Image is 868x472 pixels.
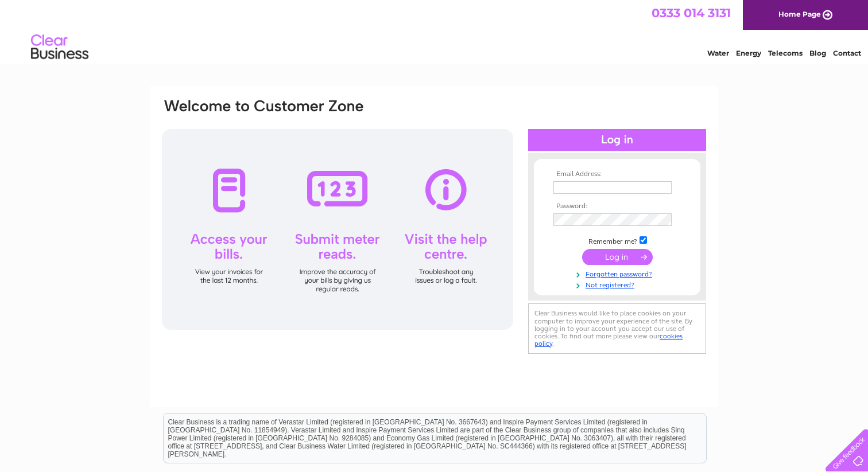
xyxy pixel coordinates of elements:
[164,6,706,56] div: Clear Business is a trading name of Verastar Limited (registered in [GEOGRAPHIC_DATA] No. 3667643...
[553,268,684,279] a: Forgotten password?
[833,49,861,57] a: Contact
[652,6,731,20] a: 0333 014 3131
[528,303,706,353] div: Clear Business would like to place cookies on your computer to improve your experience of the sit...
[736,49,761,57] a: Energy
[768,49,803,57] a: Telecoms
[551,202,684,210] th: Password:
[551,235,684,246] td: Remember me?
[534,332,683,348] a: cookies policy
[553,279,684,290] a: Not registered?
[551,170,684,178] th: Email Address:
[30,30,89,65] img: logo.png
[707,49,729,57] a: Water
[809,49,826,57] a: Blog
[582,249,653,265] input: Submit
